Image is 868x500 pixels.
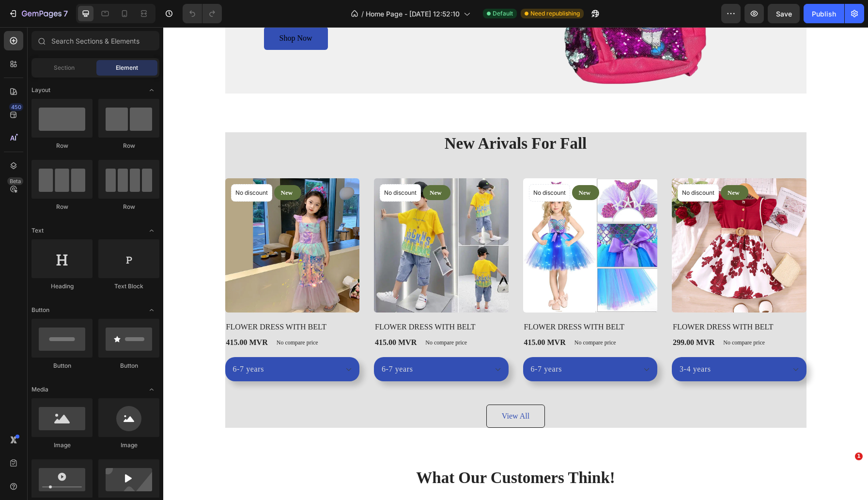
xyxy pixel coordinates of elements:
[262,312,304,318] p: No compare price
[98,141,159,150] div: Row
[31,31,159,50] input: Search Sections & Elements
[211,293,345,307] h2: FLOWER DRESS WITH BELT
[560,312,602,318] p: No compare price
[509,293,643,307] h2: FLOWER DRESS WITH BELT
[416,161,430,171] p: New
[116,5,149,17] div: Shop Now
[509,151,643,286] a: FLOWER DRESS WITH BELT
[776,10,792,18] span: Save
[509,309,552,322] div: 299.00 MVR
[211,151,345,286] a: FLOWER DRESS WITH BELT
[221,161,253,170] p: No discount
[98,282,159,291] div: Text Block
[31,141,93,150] div: Row
[144,302,159,318] span: Toggle open
[98,203,159,211] div: Row
[804,4,844,23] button: Publish
[530,9,580,18] span: Need republishing
[63,8,68,19] p: 7
[266,161,280,171] p: New
[31,441,93,450] div: Image
[144,382,159,397] span: Toggle open
[116,63,138,72] span: Element
[411,312,453,318] p: No compare price
[339,383,366,395] div: View All
[98,361,159,370] div: Button
[54,63,75,72] span: Section
[493,9,513,18] span: Default
[323,377,382,401] button: View All
[98,441,159,450] div: Image
[63,440,642,461] p: What Our Customers Think!
[812,9,836,19] div: Publish
[564,161,578,171] p: New
[144,82,159,98] span: Toggle open
[62,293,197,307] h2: FLOWER DRESS WITH BELT
[62,151,197,286] a: FLOWER DRESS WITH BELT
[361,9,364,19] span: /
[366,9,460,19] span: Home Page - [DATE] 12:52:10
[31,361,93,370] div: Button
[118,161,132,171] p: New
[163,27,868,500] iframe: Design area
[31,306,49,314] span: Button
[855,453,863,460] span: 1
[113,312,155,318] p: No compare price
[31,203,93,211] div: Row
[835,467,858,490] iframe: Intercom live chat
[31,86,50,94] span: Layout
[360,309,403,322] div: 415.00 MVR
[360,151,495,286] a: FLOWER DRESS WITH BELT
[144,223,159,238] span: Toggle open
[62,309,106,322] div: 415.00 MVR
[360,293,495,307] h2: FLOWER DRESS WITH BELT
[183,4,222,23] div: Undo/Redo
[211,309,254,322] div: 415.00 MVR
[519,161,551,170] p: No discount
[31,385,48,394] span: Media
[768,4,800,23] button: Save
[63,106,642,127] p: New Arivals For Fall
[31,226,44,235] span: Text
[9,103,23,111] div: 450
[370,161,403,170] p: No discount
[674,401,868,474] iframe: Intercom notifications message
[72,161,105,170] p: No discount
[31,282,93,291] div: Heading
[4,4,72,23] button: 7
[7,177,23,185] div: Beta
